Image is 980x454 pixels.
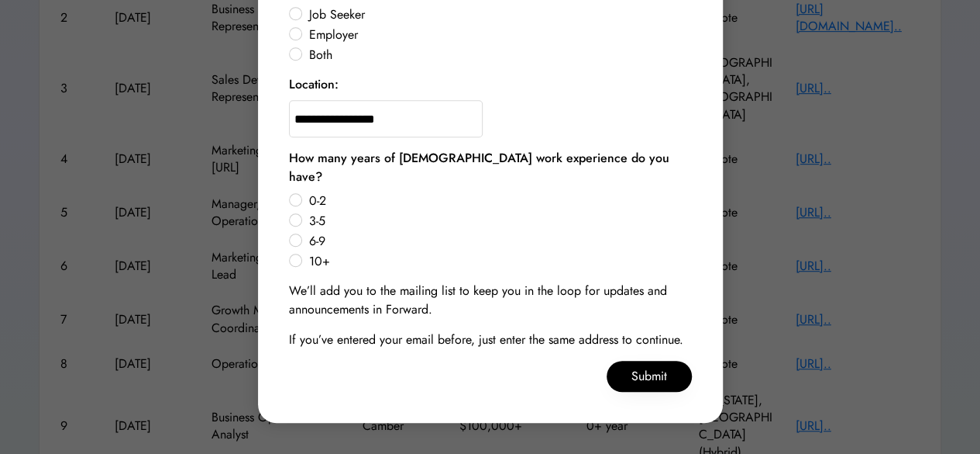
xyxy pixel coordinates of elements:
[289,149,692,186] div: How many years of [DEMOGRAPHIC_DATA] work experience do you have?
[304,49,692,61] label: Both
[289,75,339,94] div: Location:
[304,215,692,227] label: 3-5
[304,235,692,248] label: 6-9
[304,195,692,207] label: 0-2
[304,255,692,268] label: 10+
[304,29,692,41] label: Employer
[289,331,683,349] div: If you’ve entered your email before, just enter the same address to continue.
[304,9,692,21] label: Job Seeker
[607,361,692,392] button: Submit
[289,282,692,319] div: We’ll add you to the mailing list to keep you in the loop for updates and announcements in Forward.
